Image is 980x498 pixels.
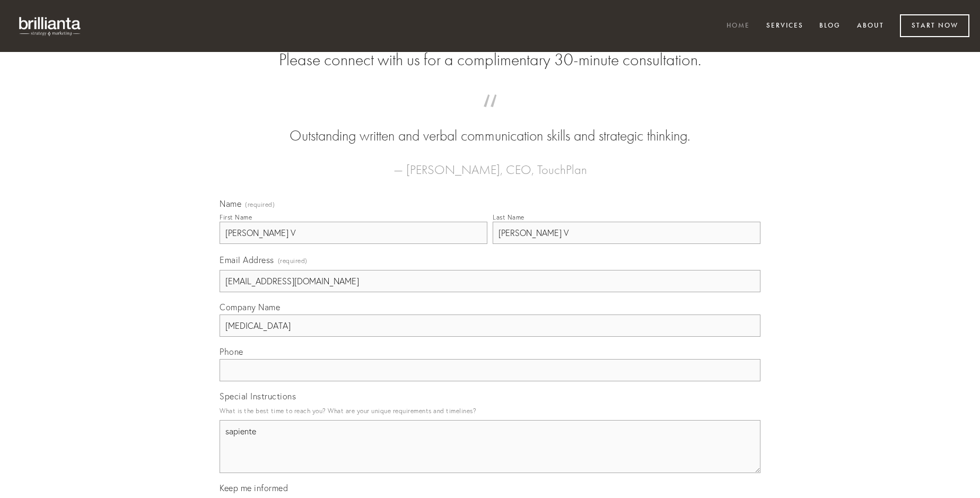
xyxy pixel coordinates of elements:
[220,404,760,418] p: What is the best time to reach you? What are your unique requirements and timelines?
[245,202,275,208] span: (required)
[493,213,524,221] div: Last Name
[220,198,241,209] span: Name
[720,18,757,35] a: Home
[237,105,743,146] blockquote: Outstanding written and verbal communication skills and strategic thinking.
[220,213,252,221] div: First Name
[220,391,296,401] span: Special Instructions
[220,302,280,312] span: Company Name
[220,255,274,265] span: Email Address
[278,254,308,268] span: (required)
[812,18,847,35] a: Blog
[237,105,743,126] span: “
[759,18,810,35] a: Services
[220,420,760,473] textarea: sapiente
[220,483,288,493] span: Keep me informed
[220,346,243,357] span: Phone
[11,11,90,41] img: brillianta - research, strategy, marketing
[900,14,969,37] a: Start Now
[220,50,760,70] h2: Please connect with us for a complimentary 30-minute consultation.
[237,146,743,180] figcaption: — [PERSON_NAME], CEO, TouchPlan
[850,18,891,35] a: About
